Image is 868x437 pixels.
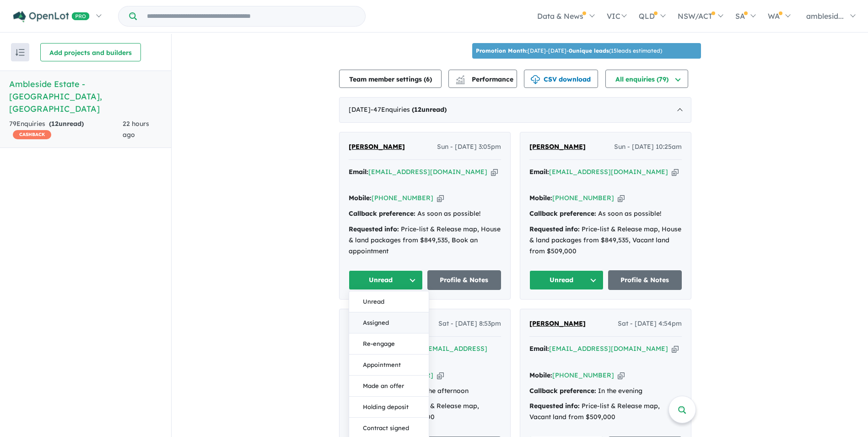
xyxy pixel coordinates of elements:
strong: Email: [529,168,549,176]
button: Copy [618,193,625,203]
button: Add projects and builders [40,43,141,61]
button: Holding deposit [349,397,429,418]
strong: Mobile: [529,194,552,202]
span: 6 [426,75,430,83]
strong: Email: [349,168,368,176]
span: [PERSON_NAME] [349,142,405,151]
img: download icon [531,75,540,84]
span: Sun - [DATE] 3:05pm [437,142,501,153]
div: Price-list & Release map, House & land packages from $849,535, Book an appointment [349,224,501,257]
button: Copy [618,371,625,380]
button: Copy [491,167,498,177]
strong: Requested info: [529,225,580,233]
div: [DATE] [339,97,691,123]
button: CSV download [524,70,598,88]
strong: ( unread) [49,120,84,128]
strong: ( unread) [412,105,447,114]
h5: Ambleside Estate - [GEOGRAPHIC_DATA] , [GEOGRAPHIC_DATA] [9,78,162,115]
button: Appointment [349,355,429,376]
span: CASHBACK [13,130,51,139]
p: [DATE] - [DATE] - ( 15 leads estimated) [476,47,662,55]
div: 79 Enquir ies [9,119,123,141]
span: amblesid... [806,11,844,21]
strong: Mobile: [349,194,372,202]
img: Openlot PRO Logo White [13,11,90,22]
span: [PERSON_NAME] [529,142,586,151]
button: Unread [349,270,423,290]
button: Performance [448,70,517,88]
img: line-chart.svg [456,75,464,80]
strong: Mobile: [529,371,552,379]
button: Unread [529,270,604,290]
button: Re-engage [349,333,429,355]
b: Promotion Month: [476,47,528,54]
button: Copy [672,344,679,354]
a: [PHONE_NUMBER] [552,194,614,202]
a: Profile & Notes [608,270,682,290]
button: Copy [437,371,444,380]
strong: Requested info: [529,402,580,410]
div: Price-list & Release map, Vacant land from $509,000 [529,401,682,423]
a: [PERSON_NAME] [529,318,586,329]
span: 12 [414,105,421,114]
a: [PHONE_NUMBER] [552,371,614,379]
span: Sat - [DATE] 8:53pm [438,318,501,329]
a: Profile & Notes [427,270,501,290]
span: [PERSON_NAME] [529,319,586,328]
div: Price-list & Release map, House & land packages from $849,535, Vacant land from $509,000 [529,224,682,257]
span: Sun - [DATE] 10:25am [614,142,682,153]
button: Assigned [349,312,429,333]
img: bar-chart.svg [456,78,465,84]
span: - 47 Enquir ies [371,105,447,114]
span: 12 [51,120,59,128]
a: [EMAIL_ADDRESS][DOMAIN_NAME] [549,168,668,176]
strong: Requested info: [349,225,399,233]
button: Team member settings (6) [339,70,442,88]
button: Unread [349,291,429,312]
a: [PERSON_NAME] [349,142,405,153]
div: In the evening [529,386,682,397]
strong: Callback preference: [529,387,596,395]
strong: Callback preference: [529,209,596,218]
span: 22 hours ago [123,120,149,139]
a: [EMAIL_ADDRESS][DOMAIN_NAME] [549,344,668,353]
a: [PERSON_NAME] [529,142,586,153]
button: Copy [672,167,679,177]
strong: Email: [529,344,549,353]
button: Copy [437,193,444,203]
button: All enquiries (79) [605,70,688,88]
b: 0 unique leads [569,47,609,54]
div: As soon as possible! [529,208,682,219]
button: Made an offer [349,376,429,397]
img: sort.svg [16,49,25,56]
span: Sat - [DATE] 4:54pm [618,318,682,329]
div: As soon as possible! [349,208,501,219]
span: Performance [457,75,513,83]
a: [EMAIL_ADDRESS][DOMAIN_NAME] [368,168,487,176]
a: [PHONE_NUMBER] [372,194,433,202]
strong: Callback preference: [349,209,415,218]
input: Try estate name, suburb, builder or developer [139,6,363,26]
